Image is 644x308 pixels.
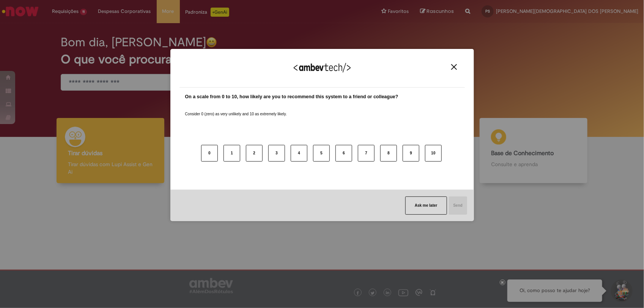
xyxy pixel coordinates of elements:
[185,93,398,101] label: On a scale from 0 to 10, how likely are you to recommend this system to a friend or colleague?
[224,145,240,162] button: 1
[425,145,442,162] button: 10
[451,64,457,70] img: Close
[313,145,330,162] button: 5
[246,145,263,162] button: 2
[185,102,287,117] label: Consider 0 (zero) as very unlikely and 10 as extremely likely.
[268,145,285,162] button: 3
[294,63,351,72] img: Logo Ambevtech
[403,145,419,162] button: 9
[335,145,352,162] button: 6
[405,196,447,215] button: Ask me later
[291,145,307,162] button: 4
[358,145,375,162] button: 7
[380,145,397,162] button: 8
[201,145,218,162] button: 0
[449,64,459,70] button: Close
